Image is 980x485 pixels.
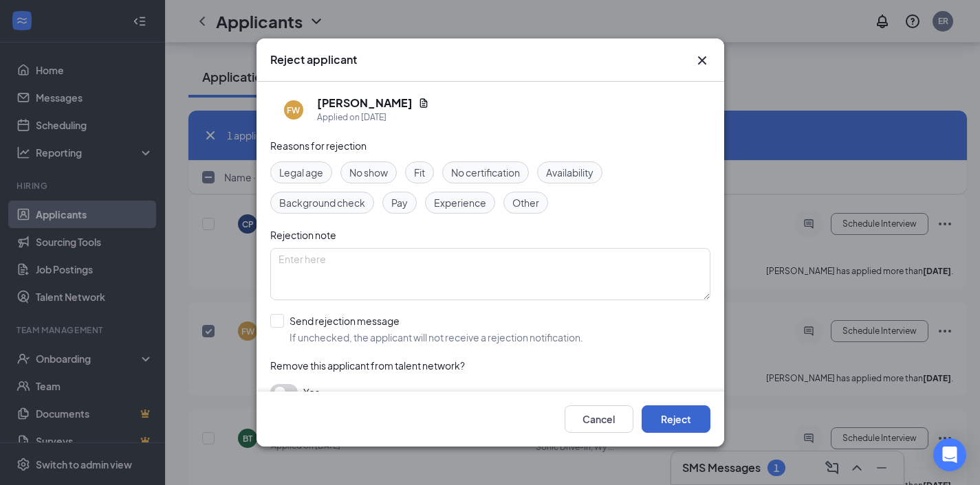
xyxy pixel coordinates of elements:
button: Cancel [565,405,633,433]
span: Other [512,195,539,210]
span: Rejection note [270,229,336,241]
span: No certification [451,165,520,180]
span: Experience [434,195,486,210]
h3: Reject applicant [270,52,357,67]
span: Yes [303,384,320,401]
svg: Cross [694,52,710,69]
span: Fit [414,165,425,180]
svg: Document [418,98,429,109]
button: Reject [642,405,710,433]
div: FW [287,104,300,116]
span: Background check [279,195,365,210]
span: Reasons for rejection [270,139,367,152]
span: Legal age [279,165,323,180]
button: Close [694,52,710,69]
span: Pay [391,195,408,210]
span: No show [349,165,388,180]
div: Applied on [DATE] [317,111,429,124]
span: Remove this applicant from talent network? [270,359,465,372]
div: Open Intercom Messenger [933,438,966,471]
span: Availability [546,165,594,180]
h5: [PERSON_NAME] [317,95,413,111]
